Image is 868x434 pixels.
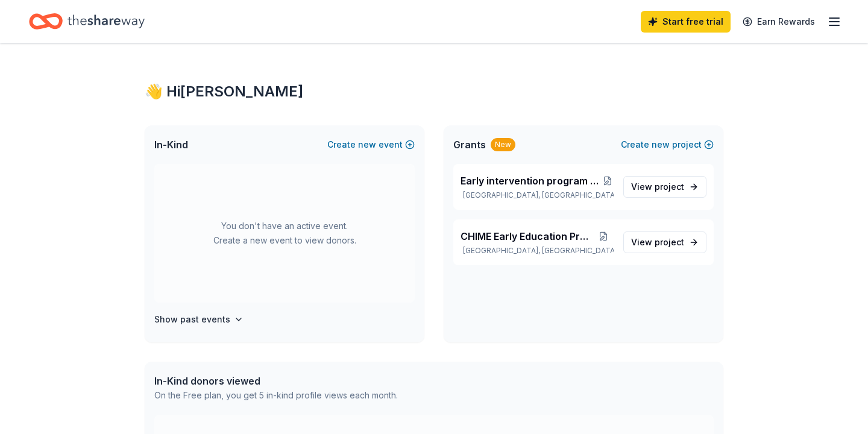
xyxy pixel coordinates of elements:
div: On the Free plan, you get 5 in-kind profile views each month. [154,388,398,403]
span: Grants [453,137,486,152]
span: project [655,237,684,247]
a: View project [623,176,706,198]
div: 👋 Hi [PERSON_NAME] [145,82,723,101]
a: Start free trial [641,11,731,33]
span: View [631,235,684,250]
p: [GEOGRAPHIC_DATA], [GEOGRAPHIC_DATA] [461,246,614,256]
a: View project [623,231,706,253]
button: Createnewevent [327,137,415,152]
div: In-Kind donors viewed [154,374,398,388]
span: project [655,181,684,192]
span: new [652,137,670,152]
span: CHIME Early Education Programs [461,229,593,244]
div: You don't have an active event. Create a new event to view donors. [154,164,415,303]
div: New [491,138,515,151]
span: new [358,137,376,152]
button: Show past events [154,312,244,327]
a: Home [29,7,145,36]
button: Createnewproject [621,137,714,152]
p: [GEOGRAPHIC_DATA], [GEOGRAPHIC_DATA] [461,190,614,200]
a: Earn Rewards [735,11,822,33]
span: In-Kind [154,137,188,152]
h4: Show past events [154,312,230,327]
span: View [631,180,684,194]
span: Early intervention program for young children with disabilities [461,174,602,188]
